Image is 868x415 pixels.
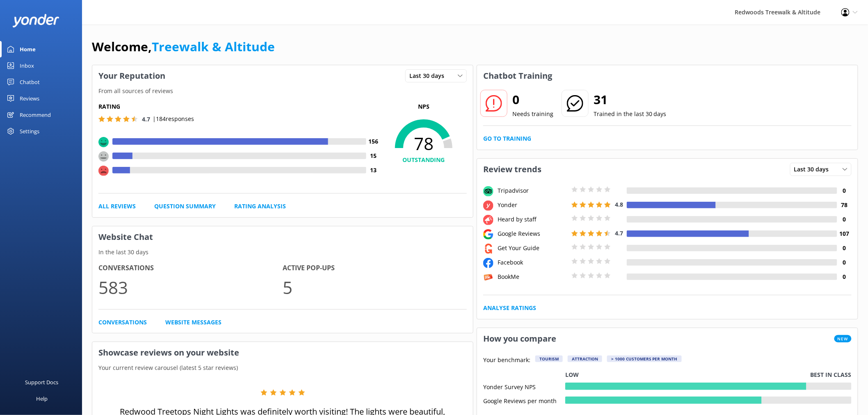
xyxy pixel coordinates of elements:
div: Tripadvisor [496,186,569,195]
div: Settings [20,123,39,139]
h4: 0 [837,272,852,281]
h3: Showcase reviews on your website [92,342,473,363]
p: Best in class [811,370,852,379]
span: Last 30 days [794,165,834,174]
h4: 0 [837,258,852,267]
span: 78 [381,133,467,154]
a: All Reviews [98,202,136,211]
h4: 0 [837,215,852,224]
div: Tourism [535,356,563,362]
div: Chatbot [20,74,40,90]
h4: Active Pop-ups [283,263,467,274]
div: Reviews [20,90,39,107]
h3: Review trends [477,159,548,180]
h4: 78 [837,201,852,210]
h5: Rating [98,102,381,111]
h4: 0 [837,244,852,253]
span: 4.8 [615,201,623,208]
span: 4.7 [142,115,150,123]
p: From all sources of reviews [92,87,473,96]
p: Needs training [512,109,553,119]
p: Your benchmark: [483,356,530,365]
div: Support Docs [25,374,59,390]
h1: Welcome, [92,37,275,57]
h4: 107 [837,229,852,238]
div: Facebook [496,258,569,267]
div: Attraction [568,356,602,362]
h3: Website Chat [92,226,473,248]
a: Question Summary [154,202,216,211]
div: Inbox [20,57,34,74]
p: Your current review carousel (latest 5 star reviews) [92,363,473,372]
h4: 15 [366,151,381,160]
a: Website Messages [165,318,222,327]
h4: Conversations [98,263,283,274]
div: Home [20,41,36,57]
a: Conversations [98,318,147,327]
p: NPS [381,102,467,111]
a: Go to Training [483,134,531,143]
div: Recommend [20,107,51,123]
div: Yonder [496,201,569,210]
h2: 31 [594,90,667,109]
div: Google Reviews [496,229,569,238]
h4: 156 [366,137,381,146]
p: In the last 30 days [92,248,473,257]
div: Yonder Survey NPS [483,383,565,390]
h3: How you compare [477,328,562,349]
span: Last 30 days [409,71,449,80]
p: | 184 responses [153,114,194,123]
p: 5 [283,274,467,301]
p: Trained in the last 30 days [594,109,667,119]
h4: 0 [837,186,852,195]
a: Treewalk & Altitude [152,38,275,55]
div: Help [36,390,48,407]
h3: Chatbot Training [477,65,558,87]
p: 583 [98,274,283,301]
span: 4.7 [615,229,623,237]
a: Rating Analysis [234,202,286,211]
h4: 13 [366,166,381,175]
div: Get Your Guide [496,244,569,253]
a: Analyse Ratings [483,303,536,312]
div: Google Reviews per month [483,397,565,404]
p: Low [565,370,579,379]
h3: Your Reputation [92,65,171,87]
h2: 0 [512,90,553,109]
h4: OUTSTANDING [381,155,467,164]
div: BookMe [496,272,569,281]
img: yonder-white-logo.png [12,14,59,27]
span: New [834,335,852,342]
div: Heard by staff [496,215,569,224]
div: > 1000 customers per month [607,356,682,362]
